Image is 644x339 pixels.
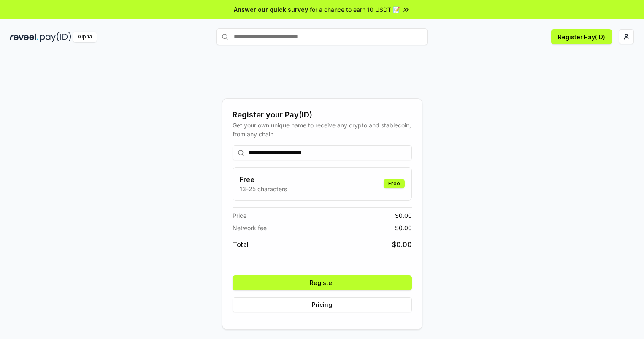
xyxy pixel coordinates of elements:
[240,174,287,184] h3: Free
[233,211,246,220] span: Price
[240,184,287,193] p: 13-25 characters
[551,29,612,44] button: Register Pay(ID)
[233,275,412,290] button: Register
[233,297,412,312] button: Pricing
[233,121,412,138] div: Get your own unique name to receive any crypto and stablecoin, from any chain
[310,5,400,14] span: for a chance to earn 10 USDT 📝
[384,179,405,188] div: Free
[10,32,38,42] img: reveel_dark
[233,223,267,232] span: Network fee
[40,32,71,42] img: pay_id
[395,211,412,220] span: $ 0.00
[392,239,412,250] span: $ 0.00
[395,223,412,232] span: $ 0.00
[233,239,249,250] span: Total
[234,5,308,14] span: Answer our quick survey
[233,109,412,121] div: Register your Pay(ID)
[73,32,97,42] div: Alpha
